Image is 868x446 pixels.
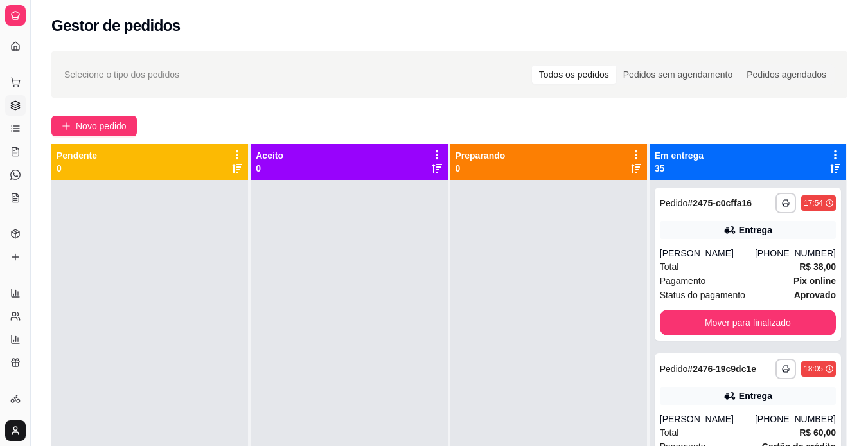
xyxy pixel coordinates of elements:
[804,198,823,208] div: 17:54
[799,262,836,272] strong: R$ 38,00
[687,364,756,374] strong: # 2476-19c9dc1e
[660,274,706,288] span: Pagamento
[57,162,97,175] p: 0
[755,247,836,260] div: [PHONE_NUMBER]
[256,162,283,175] p: 0
[660,364,688,374] span: Pedido
[51,116,137,136] button: Novo pedido
[532,66,616,84] div: Todos os pedidos
[804,364,823,374] div: 18:05
[456,162,506,175] p: 0
[660,260,679,274] span: Total
[76,119,127,133] span: Novo pedido
[64,67,179,82] span: Selecione o tipo dos pedidos
[256,149,283,162] p: Aceito
[793,276,836,286] strong: Pix online
[456,149,506,162] p: Preparando
[794,290,836,300] strong: aprovado
[660,288,745,302] span: Status do pagamento
[51,15,181,36] h2: Gestor de pedidos
[660,247,755,260] div: [PERSON_NAME]
[62,121,71,130] span: plus
[57,149,97,162] p: Pendente
[616,66,740,84] div: Pedidos sem agendamento
[755,413,836,425] div: [PHONE_NUMBER]
[660,425,679,440] span: Total
[739,389,772,402] div: Entrega
[687,198,752,208] strong: # 2475-c0cffa16
[660,413,755,425] div: [PERSON_NAME]
[655,162,704,175] p: 35
[799,427,836,438] strong: R$ 60,00
[739,224,772,236] div: Entrega
[655,149,704,162] p: Em entrega
[740,66,833,84] div: Pedidos agendados
[660,198,688,208] span: Pedido
[660,310,836,335] button: Mover para finalizado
